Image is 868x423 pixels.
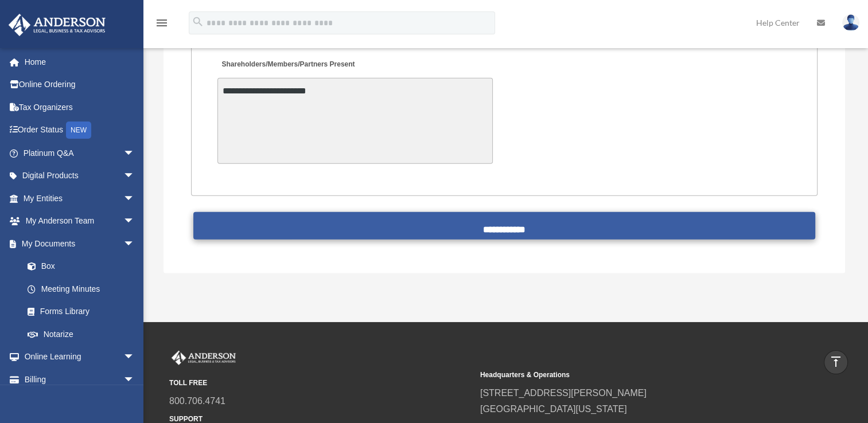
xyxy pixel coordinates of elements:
[8,346,152,369] a: Online Learningarrow_drop_down
[480,369,783,381] small: Headquarters & Operations
[8,119,152,142] a: Order StatusNEW
[123,232,146,256] span: arrow_drop_down
[8,164,152,187] a: Digital Productsarrow_drop_down
[480,404,627,414] a: [GEOGRAPHIC_DATA][US_STATE]
[8,232,152,255] a: My Documentsarrow_drop_down
[123,164,146,188] span: arrow_drop_down
[155,16,169,30] i: menu
[16,255,152,278] a: Box
[123,142,146,165] span: arrow_drop_down
[217,57,357,73] label: Shareholders/Members/Partners Present
[192,15,204,28] i: search
[155,20,169,30] a: menu
[829,355,843,369] i: vertical_align_top
[16,277,146,300] a: Meeting Minutes
[8,96,152,119] a: Tax Organizers
[16,300,152,323] a: Forms Library
[480,388,647,398] a: [STREET_ADDRESS][PERSON_NAME]
[8,142,152,164] a: Platinum Q&Aarrow_drop_down
[169,351,238,366] img: Anderson Advisors Platinum Portal
[66,122,91,139] div: NEW
[8,50,152,73] a: Home
[169,377,472,389] small: TOLL FREE
[8,73,152,96] a: Online Ordering
[8,187,152,210] a: My Entitiesarrow_drop_down
[16,323,152,346] a: Notarize
[123,368,146,391] span: arrow_drop_down
[123,210,146,233] span: arrow_drop_down
[169,396,225,406] a: 800.706.4741
[123,346,146,369] span: arrow_drop_down
[8,210,152,233] a: My Anderson Teamarrow_drop_down
[8,368,152,391] a: Billingarrow_drop_down
[123,187,146,210] span: arrow_drop_down
[5,14,109,36] img: Anderson Advisors Platinum Portal
[842,14,859,31] img: User Pic
[824,350,848,374] a: vertical_align_top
